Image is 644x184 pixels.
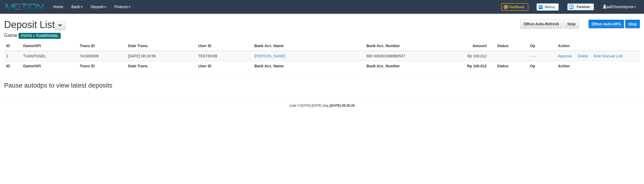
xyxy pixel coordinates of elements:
[128,54,156,58] span: [DATE] 08:24:56
[252,41,364,51] th: Bank Acc. Name
[564,19,579,29] a: Stop
[558,54,572,58] a: Approve
[330,104,355,107] strong: [DATE] 08:25:29
[467,54,487,58] span: Rp 100,012
[520,19,563,29] a: Run Auto-Refresh
[289,104,355,107] small: code © [DATE]-[DATE] dwg |
[252,61,364,71] th: Bank Acc. Name
[602,54,623,58] a: Manual Link
[254,54,285,58] a: [PERSON_NAME]
[196,41,252,51] th: User ID
[21,61,78,71] th: Game/API
[439,61,495,71] th: Rp 100.012
[198,54,217,58] span: TEKTEK99
[126,61,196,71] th: Date Trans.
[439,41,495,51] th: Amount
[594,54,602,58] a: Note
[4,61,21,71] th: ID
[556,41,640,51] th: Action
[495,61,528,71] th: Status
[495,41,528,51] th: Status
[4,33,640,38] h4: Game:
[126,41,196,51] th: Date Trans.
[4,41,21,51] th: ID
[501,3,528,11] img: Feedback.jpg
[4,19,640,30] h1: Deposit List
[577,54,588,58] a: Delete
[528,41,556,51] th: Op
[536,3,559,11] img: Button%20Memo.svg
[80,54,99,58] span: 741990009
[196,61,252,71] th: User ID
[4,51,21,61] td: 1
[4,82,640,89] h3: Pause autodps to view latest deposits
[588,20,624,28] a: Run Auto-DPS
[78,41,126,51] th: Trans ID
[374,54,405,58] span: 630401008960537
[21,41,78,51] th: Game/API
[364,41,439,51] th: Bank Acc. Number
[21,51,78,61] td: TUANTOGEL
[528,51,556,61] td: - - -
[4,3,45,11] img: MOTION_logo.png
[625,20,640,28] a: Stop
[528,61,556,71] th: Op
[364,61,439,71] th: Bank Acc. Number
[556,61,640,71] th: Action
[19,33,61,39] span: ITOTO > TUANTOGEL
[567,3,594,11] img: panduan.png
[78,61,126,71] th: Trans ID
[366,54,373,58] span: BRI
